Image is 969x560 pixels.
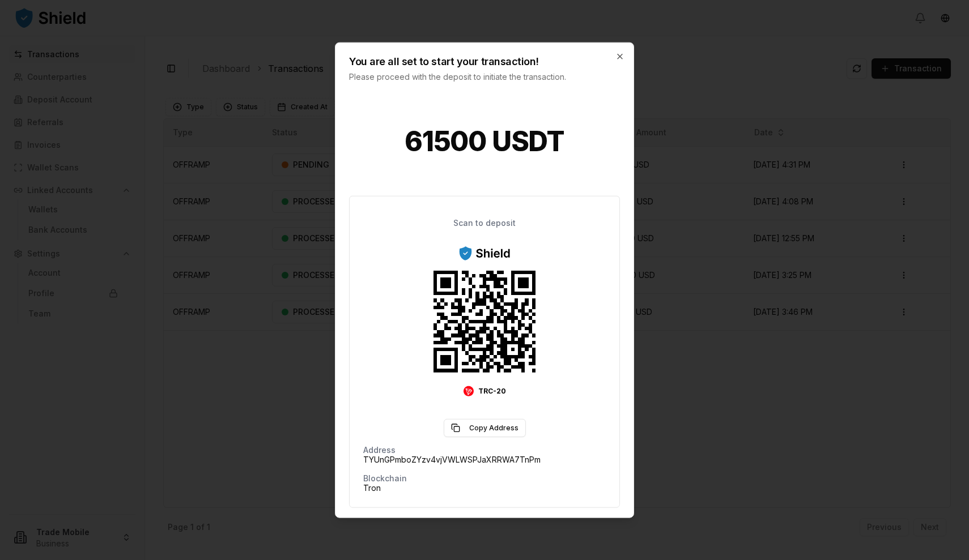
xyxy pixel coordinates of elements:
[464,386,474,396] img: Tron Logo
[363,474,407,482] p: Blockchain
[444,418,526,437] button: Copy Address
[458,245,511,261] img: ShieldPay Logo
[453,219,516,226] p: Scan to deposit
[363,482,381,493] span: Tron
[349,56,597,66] h2: You are all set to start your transaction!
[363,446,396,454] p: Address
[478,386,506,395] span: TRC-20
[363,454,541,465] span: TYUnGPmboZYzv4vjVWLWSPJaXRRWA7TnPm
[349,105,620,177] h1: 61500 USDT
[349,71,597,82] p: Please proceed with the deposit to initiate the transaction.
